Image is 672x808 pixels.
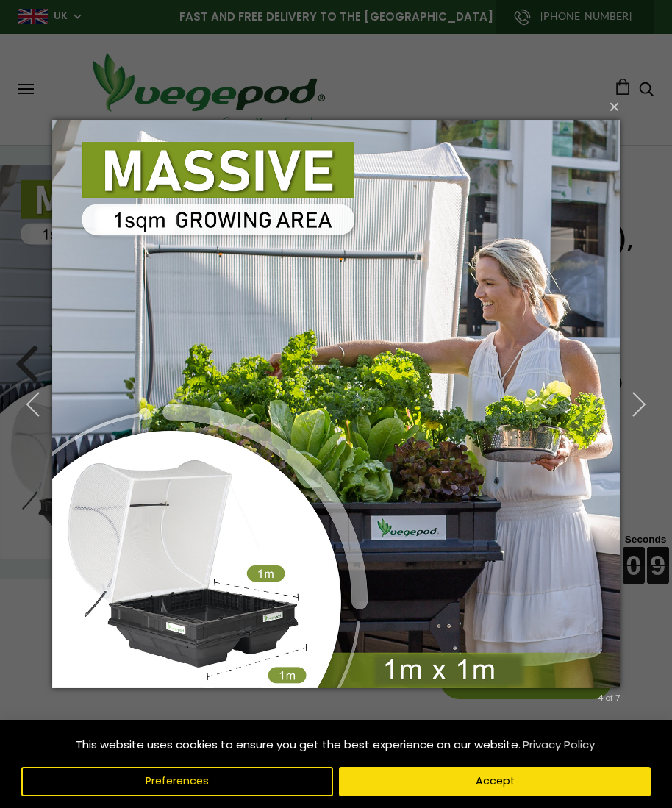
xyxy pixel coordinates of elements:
button: Preferences [21,767,333,796]
a: Privacy Policy (opens in a new tab) [521,732,597,758]
img: Medium Vegepod with Canopy (Mesh), Stand and Polytunnel cover - PRE-ORDER - Estimated Ship Date S... [52,90,620,717]
button: Next (Right arrow key) [606,364,672,445]
button: × [57,90,624,123]
div: 4 of 7 [598,691,620,704]
span: This website uses cookies to ensure you get the best experience on our website. [76,737,521,752]
button: Accept [339,767,651,796]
